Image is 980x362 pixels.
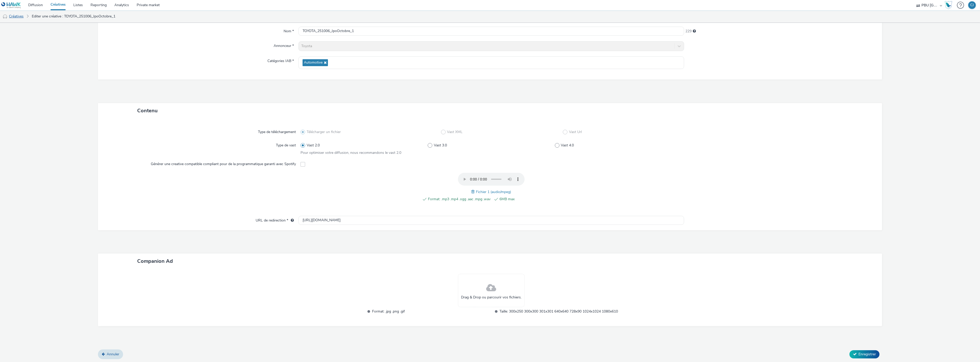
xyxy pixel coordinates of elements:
[434,143,447,148] span: Vast 3.0
[500,196,562,202] span: 6MB max
[476,189,511,194] span: Fichier 1 (audio/mpeg)
[1,2,21,8] img: undefined Logo
[372,308,491,314] span: Format: .jpg .png .gif
[254,216,296,223] label: URL de redirection *
[693,29,696,34] div: 255 caractères maximum
[272,41,296,48] label: Annonceur *
[298,216,684,225] input: url...
[137,107,158,114] span: Contenu
[970,1,974,9] div: CJ
[307,143,320,148] span: Vast 2.0
[447,129,463,135] span: Vast XML
[288,218,294,223] div: L'URL de redirection sera utilisée comme URL de validation avec certains SSP et ce sera l'URL de ...
[304,61,323,65] span: Automotive
[569,129,582,135] span: Vast Url
[307,129,341,135] span: Télécharger un fichier
[256,127,298,135] label: Type de téléchargement
[298,27,684,36] input: Nom
[107,352,119,357] span: Annuler
[149,159,298,167] label: Générer une creative compatible compliant pour de la programmatique garanti avec Spotify
[945,1,952,9] img: Hawk Academy
[301,150,401,155] span: Pour optimiser votre diffusion, nous recommandons le vast 2.0
[3,14,8,19] img: audio
[685,29,692,34] span: 229
[561,143,574,148] span: Vast 4.0
[274,141,298,148] label: Type de vast
[282,27,296,34] label: Nom *
[98,349,123,359] a: Annuler
[428,196,491,202] span: Format: .mp3 .mp4 .ogg .aac .mpg .wav
[945,1,954,9] a: Hawk Academy
[265,56,296,64] label: Catégories IAB *
[858,352,876,357] span: Enregistrer
[137,258,173,265] span: Companion Ad
[29,10,118,23] a: Editer une créative : TOYOTA_251006_JpoOctobre_1
[500,308,618,314] span: Taille: 300x250 300x300 301x301 640x640 728x90 1024x1024 1080x610
[461,295,522,300] span: Drag & Drop ou parcourir vos fichiers.
[849,350,879,358] button: Enregistrer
